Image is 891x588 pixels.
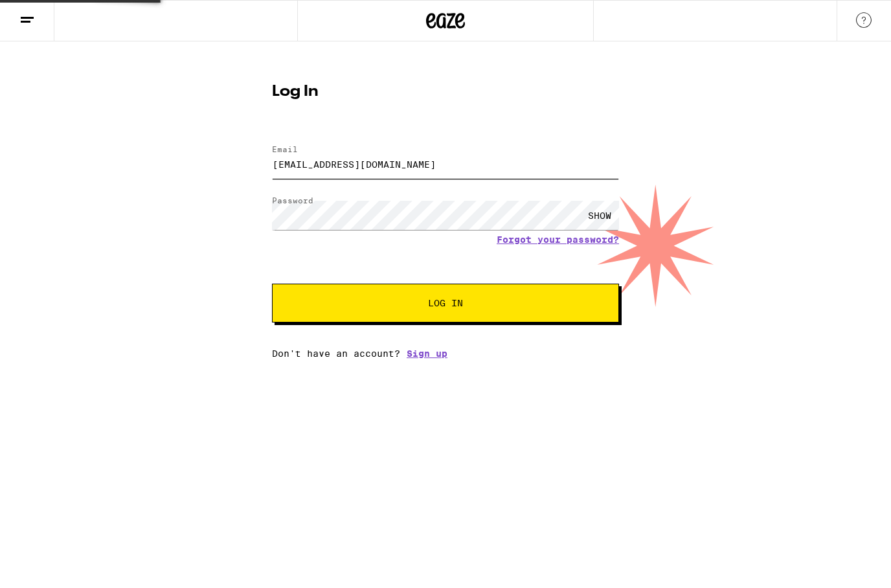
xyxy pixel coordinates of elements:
[407,348,447,359] a: Sign up
[272,150,619,179] input: Email
[497,234,619,245] a: Forgot your password?
[428,299,463,308] span: Log In
[272,284,619,322] button: Log In
[272,196,313,205] label: Password
[272,145,298,153] label: Email
[272,84,619,100] h1: Log In
[272,348,619,359] div: Don't have an account?
[580,201,619,230] div: SHOW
